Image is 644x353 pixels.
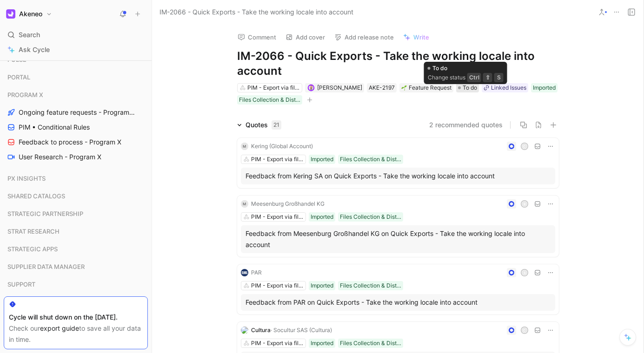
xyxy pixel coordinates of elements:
a: Ongoing feature requests - Program X [4,105,148,119]
button: AkeneoAkeneo [4,7,54,20]
div: PX INSIGHTS [4,171,148,185]
span: IM-2066 - Quick Exports - Take the working locale into account [159,7,353,18]
span: User Research - Program X [19,152,101,162]
div: Imported [533,83,556,92]
span: PX INSIGHTS [7,174,46,183]
div: S [521,270,527,276]
div: PX INSIGHTS [4,171,148,188]
span: Feedback to process - Program X [19,137,121,147]
div: [Templates] [4,295,148,312]
div: [Templates] [4,295,148,309]
div: 🌱Feature Request [399,83,453,92]
div: Files Collection & Distribution [239,95,300,105]
a: PIM • Conditional Rules [4,120,148,134]
span: Ask Cycle [19,44,50,55]
a: Ask Cycle [4,43,148,57]
span: Search [19,29,40,40]
span: SHARED CATALOGS [7,191,65,201]
a: Feedback to process - Program X [4,135,148,149]
span: PIM • Conditional Rules [19,123,90,132]
div: Imported [311,281,333,290]
div: STRATEGIC PARTNERSHIP [4,207,148,223]
div: M [241,200,248,208]
img: Akeneo [6,9,15,19]
img: 🌱 [401,85,407,91]
span: PORTAL [7,72,30,82]
div: SUPPLIER DATA MANAGER [4,260,148,276]
div: Feedback from Kering SA on Quick Exports - Take the working locale into account [246,170,551,182]
button: Add release note [330,31,398,44]
span: STRAT RESEARCH [7,227,60,236]
div: 21 [272,120,281,130]
span: Ongoing feature requests - Program X [19,108,135,117]
div: Quotes21 [233,119,285,131]
span: STRATEGIC PARTNERSHIP [7,209,83,218]
a: export guide [40,324,79,332]
div: SHARED CATALOGS [4,189,148,206]
div: Files Collection & Distribution [340,281,401,290]
div: Feature Request [401,83,451,92]
div: Files Collection & Distribution [340,339,401,348]
div: PULSE [4,52,148,69]
div: Imported [311,339,333,348]
div: SUPPORT [4,277,148,291]
img: avatar [308,85,313,90]
span: To do [463,83,477,92]
span: SUPPORT [7,280,35,289]
span: · Socultur SAS (Cultura) [271,327,332,333]
span: Cultura [251,327,271,333]
div: M [241,143,248,150]
div: To do [456,83,479,92]
h1: Akeneo [19,10,42,18]
div: PIM - Export via file (Tailored Export) [247,83,299,92]
div: Kering (Global Account) [251,142,313,151]
button: Comment [233,31,280,44]
div: Imported [311,155,333,164]
a: User Research - Program X [4,150,148,164]
div: Feedback from Meesenburg Großhandel KG on Quick Exports - Take the working locale into account [246,228,551,250]
div: STRAT RESEARCH [4,224,148,241]
div: B [521,201,527,207]
div: Search [4,28,148,42]
div: PROGRAM X [4,88,148,102]
div: SUPPORT [4,277,148,294]
div: Cycle will shut down on the [DATE]. [9,312,143,323]
button: Write [399,31,433,44]
img: logo [241,327,248,334]
div: Check our to save all your data in time. [9,323,143,345]
div: PIM - Export via file (Tailored Export) [251,155,303,164]
div: Files Collection & Distribution [340,212,401,222]
button: 2 recommended quotes [429,119,503,131]
span: SUPPLIER DATA MANAGER [7,262,85,271]
span: STRATEGIC APPS [7,244,58,254]
div: Quotes [246,119,281,131]
div: PORTAL [4,70,148,87]
div: PIM - Export via file (Tailored Export) [251,339,303,348]
img: logo [241,269,248,276]
div: Files Collection & Distribution [340,155,401,164]
div: C [521,144,527,150]
div: STRATEGIC APPS [4,242,148,256]
div: PORTAL [4,70,148,84]
div: SHARED CATALOGS [4,189,148,203]
button: Add cover [281,31,329,44]
div: PIM - Export via file (Tailored Export) [251,281,303,290]
div: SUPPLIER DATA MANAGER [4,260,148,274]
div: STRAT RESEARCH [4,224,148,238]
span: [PERSON_NAME] [317,84,362,91]
div: Imported [311,212,333,222]
div: PAR [251,268,262,277]
h1: IM-2066 - Quick Exports - Take the working locale into account [237,49,559,78]
div: Meesenburg Großhandel KG [251,199,325,209]
div: PROGRAM XOngoing feature requests - Program XPIM • Conditional RulesFeedback to process - Program... [4,88,148,164]
span: PROGRAM X [7,90,43,99]
div: STRATEGIC PARTNERSHIP [4,207,148,221]
div: AKE-2197 [369,83,395,92]
div: Linked Issues [491,83,526,92]
div: STRATEGIC APPS [4,242,148,259]
div: PIM - Export via file (Tailored Export) [251,212,303,222]
span: Write [413,33,429,41]
div: Feedback from PAR on Quick Exports - Take the working locale into account [246,297,551,308]
div: C [521,327,527,333]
